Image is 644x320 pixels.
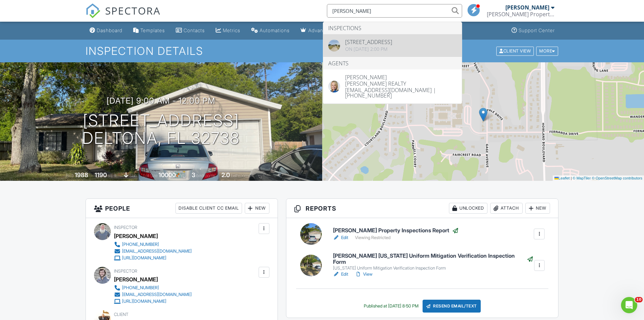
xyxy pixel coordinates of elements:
[231,173,250,178] span: bathrooms
[159,171,176,178] div: 10000
[66,173,74,178] span: Built
[122,242,159,247] div: [PHONE_NUMBER]
[573,176,591,180] a: © MapTiler
[487,11,554,18] div: Bowman Property Inspections
[592,176,642,180] a: © OpenStreetMap contributors
[114,298,192,305] a: [URL][DOMAIN_NAME]
[328,40,340,51] img: streetview
[184,27,205,33] div: Contacts
[106,96,215,105] h3: [DATE] 9:00 am - 12:00 pm
[143,173,158,178] span: Lot Size
[333,253,533,265] h6: [PERSON_NAME] [US_STATE] Uniform Mitigation Verification Inspection Form
[122,292,192,297] div: [EMAIL_ADDRESS][DOMAIN_NAME]
[175,203,242,214] div: Disable Client CC Email
[95,171,107,178] div: 1190
[97,27,122,33] div: Dashboard
[635,297,643,302] span: 10
[554,176,570,180] a: Leaflet
[114,231,158,241] div: [PERSON_NAME]
[345,46,392,52] div: On [DATE] 2:00 pm
[173,24,208,37] a: Contacts
[114,312,128,317] span: Client
[308,27,332,33] div: Advanced
[355,271,373,278] a: View
[114,274,158,284] div: [PERSON_NAME]
[423,300,481,313] div: Resend Email/Text
[505,4,549,11] div: [PERSON_NAME]
[345,86,457,98] div: [EMAIL_ADDRESS][DOMAIN_NAME] | [PHONE_NUMBER]
[75,171,88,178] div: 1988
[333,234,348,241] a: Edit
[122,299,166,304] div: [URL][DOMAIN_NAME]
[364,303,419,309] div: Published at [DATE] 8:50 PM
[108,173,117,178] span: sq. ft.
[571,176,572,180] span: |
[333,253,533,271] a: [PERSON_NAME] [US_STATE] Uniform Mitigation Verification Inspection Form [US_STATE] Uniform Mitig...
[248,24,292,37] a: Automations (Basic)
[509,24,557,37] a: Support Center
[490,203,523,214] div: Attach
[496,46,534,56] div: Client View
[333,271,348,278] a: Edit
[105,3,161,18] span: SPECTORA
[519,27,555,33] div: Support Center
[223,27,240,33] div: Metrics
[333,265,533,271] div: [US_STATE] Uniform Mitigation Verification Inspection Form
[192,171,195,178] div: 3
[260,27,290,33] div: Automations
[355,235,390,240] span: Viewing Restricted
[327,4,462,18] input: Search everything...
[122,285,159,291] div: [PHONE_NUMBER]
[140,27,165,33] div: Templates
[114,241,192,248] a: [PHONE_NUMBER]
[345,39,392,45] div: [STREET_ADDRESS]
[286,199,558,218] h3: Reports
[86,3,100,18] img: The Best Home Inspection Software - Spectora
[479,108,487,122] img: Marker
[496,48,535,53] a: Client View
[129,173,137,178] span: slab
[87,24,125,37] a: Dashboard
[525,203,550,214] div: New
[122,249,192,254] div: [EMAIL_ADDRESS][DOMAIN_NAME]
[333,227,459,234] a: [PERSON_NAME] Property Inspections Report
[86,9,161,23] a: SPECTORA
[323,22,462,34] li: Inspections
[221,171,230,178] div: 2.0
[328,81,340,92] img: data
[114,291,192,298] a: [EMAIL_ADDRESS][DOMAIN_NAME]
[449,203,487,214] div: Unlocked
[86,45,559,57] h1: Inspection Details
[130,24,168,37] a: Templates
[114,225,137,230] span: Inspector
[114,284,192,291] a: [PHONE_NUMBER]
[177,173,185,178] span: sq.ft.
[245,203,269,214] div: New
[86,199,278,218] h3: People
[345,80,457,86] div: [PERSON_NAME] REALTY
[323,57,462,69] li: Agents
[114,269,137,274] span: Inspector
[82,112,240,148] h1: [STREET_ADDRESS] Deltona, FL 32738
[114,255,192,261] a: [URL][DOMAIN_NAME]
[213,24,243,37] a: Metrics
[621,297,637,313] iframe: Intercom live chat
[536,46,558,56] div: More
[196,173,215,178] span: bedrooms
[345,74,457,80] div: [PERSON_NAME]
[114,248,192,255] a: [EMAIL_ADDRESS][DOMAIN_NAME]
[298,24,335,37] a: Advanced
[122,255,166,261] div: [URL][DOMAIN_NAME]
